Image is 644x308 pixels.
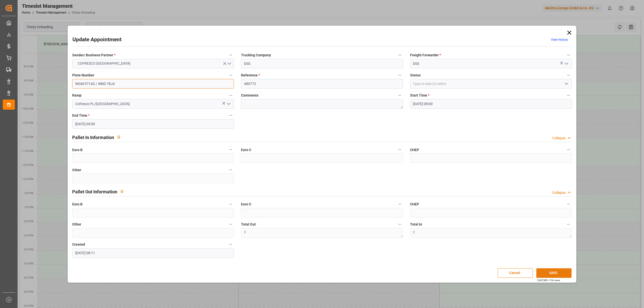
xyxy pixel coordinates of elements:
[552,136,566,141] div: Collapse
[565,146,572,153] button: CHEP
[241,202,251,207] span: Euro C
[72,119,234,129] input: DD-MM-YYYY HH:MM
[565,221,572,228] button: Total In
[551,38,568,41] a: View History
[241,147,251,153] span: Euro C
[225,100,232,108] button: open menu
[410,99,572,109] input: DD-MM-YYYY HH:MM
[536,268,572,278] button: SAVE
[72,188,117,195] h2: Pallet Out Information
[396,201,403,207] button: Euro C
[117,187,127,196] button: View description
[114,132,124,142] button: View description
[72,53,115,58] span: Sender/ Business Partner
[72,93,82,98] span: Ramp
[72,242,85,247] span: Created
[227,201,234,207] button: Euro B
[72,99,234,109] input: Type to search/select
[410,147,419,153] span: CHEP
[72,134,114,141] h2: Pallet In Information
[396,52,403,58] button: Trucking Company
[227,92,234,99] button: Ramp
[241,93,258,98] span: Comments
[396,72,403,78] button: Reference *
[410,53,441,58] span: Freight Forwarder
[227,112,234,119] button: End Time *
[537,278,560,282] div: Ctrl/CMD + S to save
[227,221,234,228] button: Other
[562,80,570,88] button: open menu
[410,73,421,78] span: Status
[75,61,133,66] span: COFRESCO [GEOGRAPHIC_DATA]
[565,92,572,99] button: Start Time *
[241,73,260,78] span: Reference
[498,268,533,278] button: Cancel
[410,93,429,98] span: Start Time
[227,72,234,78] button: Plate Number
[72,147,83,153] span: Euro B
[72,113,90,118] span: End Time
[241,222,256,227] span: Total Out
[241,53,271,58] span: Trucking Company
[562,60,570,68] button: open menu
[72,248,234,258] input: DD-MM-YYYY HH:MM
[72,167,81,173] span: Other
[410,222,422,227] span: Total In
[396,221,403,228] button: Total Out
[227,241,234,248] button: Created
[241,228,403,238] textarea: 0
[565,72,572,78] button: Status
[410,228,572,238] textarea: 0
[410,202,419,207] span: CHEP
[410,79,572,89] input: Type to search/select
[72,36,122,44] h2: Update Appointment
[72,222,81,227] span: Other
[72,73,94,78] span: Plate Number
[565,52,572,58] button: Freight Forwarder *
[227,146,234,153] button: Euro B
[72,202,83,207] span: Euro B
[565,201,572,207] button: CHEP
[227,52,234,58] button: Sender/ Business Partner *
[552,190,566,195] div: Collapse
[72,59,234,68] button: open menu
[396,92,403,99] button: Comments
[396,146,403,153] button: Euro C
[227,166,234,173] button: Other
